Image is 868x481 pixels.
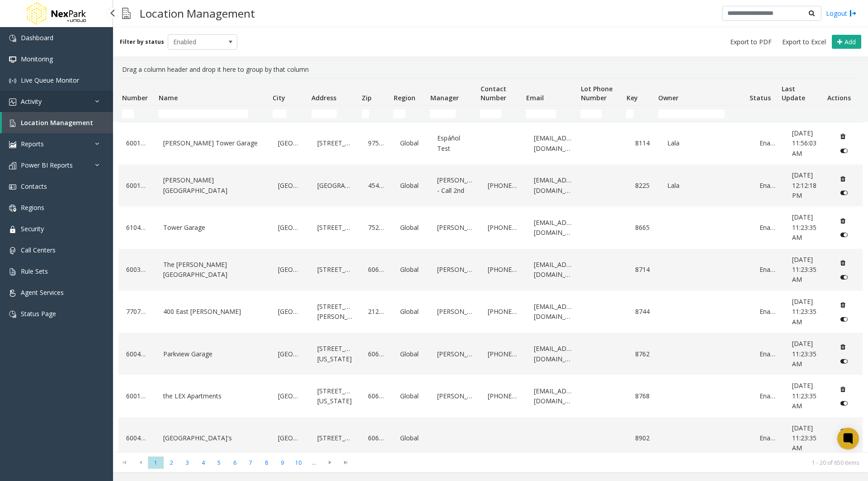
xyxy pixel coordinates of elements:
a: 610494 [124,220,150,235]
span: Page 9 [274,457,290,469]
input: Number Filter [122,109,134,118]
a: 8744 [633,304,654,319]
input: Key Filter [626,109,633,118]
img: 'icon' [9,268,16,276]
a: 8902 [633,431,654,445]
button: Add [832,35,861,49]
span: Add [844,37,856,46]
a: Enabled [757,389,778,403]
a: 8768 [633,389,654,403]
span: City [273,93,285,102]
span: Go to the last page [338,456,354,469]
a: Lala [665,136,746,150]
a: 6004056 [124,431,150,445]
a: 8714 [633,262,654,277]
td: City Filter [269,106,308,122]
td: Key Filter [623,106,655,122]
span: Lot Phone Number [581,84,613,102]
img: 'icon' [9,162,16,169]
td: Email Filter [522,106,577,122]
td: Status Filter [746,106,778,122]
span: Page 4 [195,457,211,469]
a: 60654 [366,431,387,445]
a: [STREET_ADDRESS] [315,220,355,235]
img: 'icon' [9,205,16,212]
a: [STREET_ADDRESS] [315,431,355,445]
a: [GEOGRAPHIC_DATA] [276,389,304,403]
a: Logout [826,9,857,18]
a: Global [398,262,424,277]
span: Address [311,93,336,102]
span: [DATE] 11:23:35 AM [792,297,816,326]
a: 60616 [366,389,387,403]
span: Number [122,93,148,102]
img: pageIcon [122,2,131,24]
input: Lot Phone Number Filter [580,109,601,118]
button: Export to Excel [778,36,830,48]
a: 97502 [366,136,387,150]
button: Disable [836,228,853,242]
input: Manager Filter [430,109,456,118]
span: [DATE] 11:23:35 AM [792,381,816,410]
input: Name Filter [159,109,248,118]
button: Delete [836,214,850,228]
span: Last Update [782,84,805,102]
a: Global [398,347,424,361]
button: Delete [836,171,850,186]
a: [EMAIL_ADDRESS][DOMAIN_NAME] [532,215,576,240]
a: 8225 [633,178,654,193]
input: Address Filter [311,109,337,118]
input: Zip Filter [362,109,369,118]
a: [GEOGRAPHIC_DATA] [276,262,304,277]
button: Disable [836,396,853,411]
span: [DATE] 11:23:35 AM [792,213,816,242]
td: Manager Filter [426,106,476,122]
td: Lot Phone Number Filter [577,106,623,122]
button: Delete [836,424,850,439]
img: 'icon' [9,226,16,233]
button: Delete [836,298,850,312]
a: [PHONE_NUMBER] [486,220,521,235]
a: 8665 [633,220,654,235]
a: [GEOGRAPHIC_DATA] [276,431,304,445]
span: Go to the next page [322,456,338,469]
td: Region Filter [390,106,426,122]
img: 'icon' [9,183,16,191]
span: Monitoring [21,55,53,63]
div: Data table [113,78,868,452]
a: 75202 [366,220,387,235]
a: Enabled [757,136,778,150]
td: Contact Number Filter [476,106,522,122]
img: logout [849,9,857,18]
img: 'icon' [9,247,16,254]
span: Email [526,93,544,102]
span: Key [627,93,638,102]
span: Activity [21,97,42,106]
a: [PERSON_NAME] [435,347,475,361]
span: Power BI Reports [21,161,73,169]
a: [EMAIL_ADDRESS][DOMAIN_NAME] [532,257,576,282]
span: Owner [658,93,679,102]
input: City Filter [273,109,287,118]
span: [DATE] 11:23:35 AM [792,255,816,284]
span: Zip [362,93,372,102]
img: 'icon' [9,98,16,106]
img: 'icon' [9,35,16,42]
span: Go to the next page [324,459,336,466]
a: [PHONE_NUMBER] [486,262,521,277]
img: 'icon' [9,120,16,127]
a: [STREET_ADDRESS] [315,262,355,277]
span: Status Page [21,309,56,318]
a: [PERSON_NAME] - Call 2nd [435,173,475,198]
a: Global [398,220,424,235]
a: [DATE] 11:56:03 AM [790,126,825,161]
a: [STREET_ADDRESS] [315,136,355,150]
span: Manager [430,93,459,102]
a: [PERSON_NAME] [435,220,475,235]
a: [DATE] 11:23:35 AM [790,210,825,245]
a: Location Management [2,112,113,133]
a: [EMAIL_ADDRESS][DOMAIN_NAME] [532,384,576,409]
input: Owner Filter [658,109,725,118]
button: Disable [836,354,853,369]
a: Global [398,389,424,403]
